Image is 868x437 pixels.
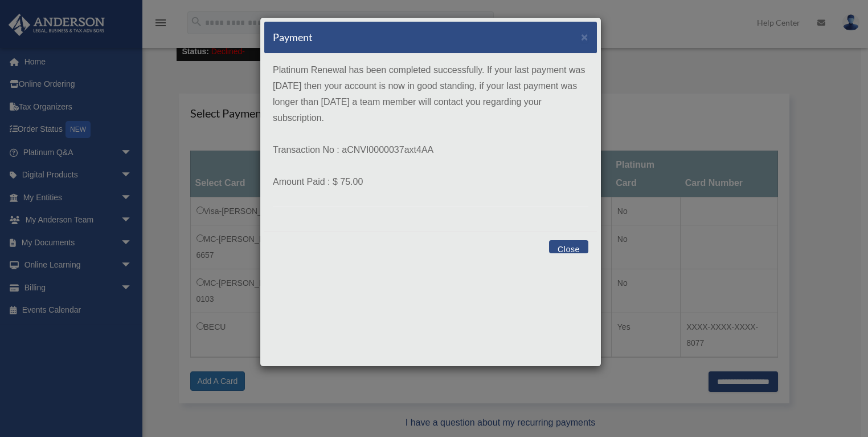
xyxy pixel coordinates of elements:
[581,31,588,43] button: Close
[581,30,588,43] span: ×
[273,142,588,158] p: Transaction No : aCNVI0000037axt4AA
[273,174,588,190] p: Amount Paid : $ 75.00
[273,30,313,44] h5: Payment
[549,240,588,253] button: Close
[273,62,588,126] p: Platinum Renewal has been completed successfully. If your last payment was [DATE] then your accou...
